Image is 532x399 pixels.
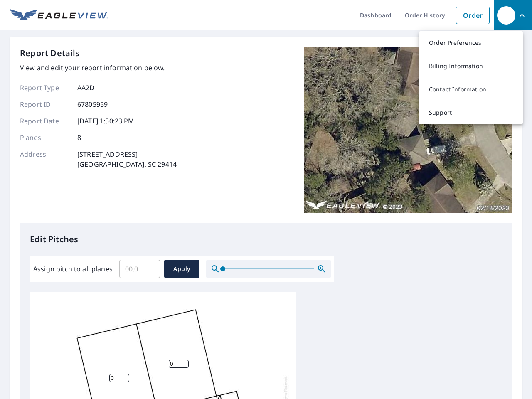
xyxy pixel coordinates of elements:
[20,149,70,169] p: Address
[20,99,70,109] p: Report ID
[33,264,113,274] label: Assign pitch to all planes
[304,47,512,213] img: Top image
[20,116,70,126] p: Report Date
[77,116,135,126] p: [DATE] 1:50:23 PM
[456,7,490,24] a: Order
[77,133,81,143] p: 8
[171,264,193,274] span: Apply
[419,31,523,54] a: Order Preferences
[419,101,523,124] a: Support
[10,9,108,22] img: EV Logo
[30,233,502,246] p: Edit Pitches
[20,83,70,93] p: Report Type
[419,78,523,101] a: Contact Information
[419,54,523,78] a: Billing Information
[77,83,95,93] p: AA2D
[164,260,199,278] button: Apply
[20,47,80,59] p: Report Details
[77,99,108,109] p: 67805959
[119,257,160,281] input: 00.0
[20,63,177,73] p: View and edit your report information below.
[20,133,70,143] p: Planes
[77,149,177,169] p: [STREET_ADDRESS] [GEOGRAPHIC_DATA], SC 29414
